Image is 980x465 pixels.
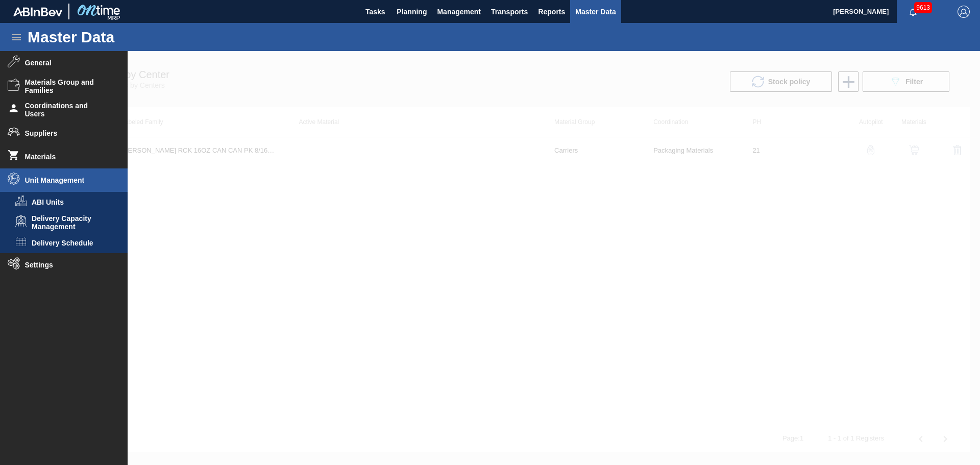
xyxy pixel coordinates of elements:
[25,153,109,161] span: Materials
[32,214,110,231] span: Delivery Capacity Management
[25,261,109,269] span: Settings
[32,198,110,206] span: ABI Units
[28,31,209,43] h1: Master Data
[25,59,109,67] span: General
[914,2,932,13] span: 9613
[13,7,62,16] img: TNhmsLtSVTkK8tSr43FrP2fwEKptu5GPRR3wAAAABJRU5ErkJggg==
[491,6,528,18] span: Transports
[575,6,616,18] span: Master Data
[25,78,109,94] span: Materials Group and Families
[538,6,565,18] span: Reports
[364,6,386,18] span: Tasks
[25,102,109,118] span: Coordinations and Users
[32,239,110,247] span: Delivery Schedule
[437,6,481,18] span: Management
[958,6,970,18] img: Logout
[25,129,109,137] span: Suppliers
[397,6,427,18] span: Planning
[25,176,109,184] span: Unit Management
[897,5,929,19] button: Notifications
